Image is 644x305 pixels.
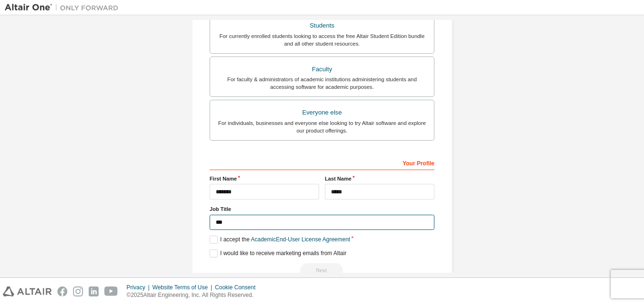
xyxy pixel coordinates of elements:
[216,19,428,32] div: Students
[210,175,319,182] label: First Name
[216,76,428,91] div: For faculty & administrators of academic institutions administering students and accessing softwa...
[3,286,52,296] img: altair_logo.svg
[251,236,350,243] a: Academic End-User License Agreement
[127,291,261,299] p: © 2025 Altair Engineering, Inc. All Rights Reserved.
[215,284,261,291] div: Cookie Consent
[104,286,118,296] img: youtube.svg
[210,155,434,170] div: Your Profile
[152,284,215,291] div: Website Terms of Use
[210,263,434,277] div: Read and acccept EULA to continue
[325,175,434,182] label: Last Name
[216,63,428,76] div: Faculty
[73,286,83,296] img: instagram.svg
[127,284,152,291] div: Privacy
[210,236,350,244] label: I accept the
[89,286,99,296] img: linkedin.svg
[57,286,67,296] img: facebook.svg
[216,106,428,119] div: Everyone else
[216,32,428,48] div: For currently enrolled students looking to access the free Altair Student Edition bundle and all ...
[216,119,428,134] div: For individuals, businesses and everyone else looking to try Altair software and explore our prod...
[5,3,123,12] img: Altair One
[210,249,346,257] label: I would like to receive marketing emails from Altair
[210,205,434,213] label: Job Title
